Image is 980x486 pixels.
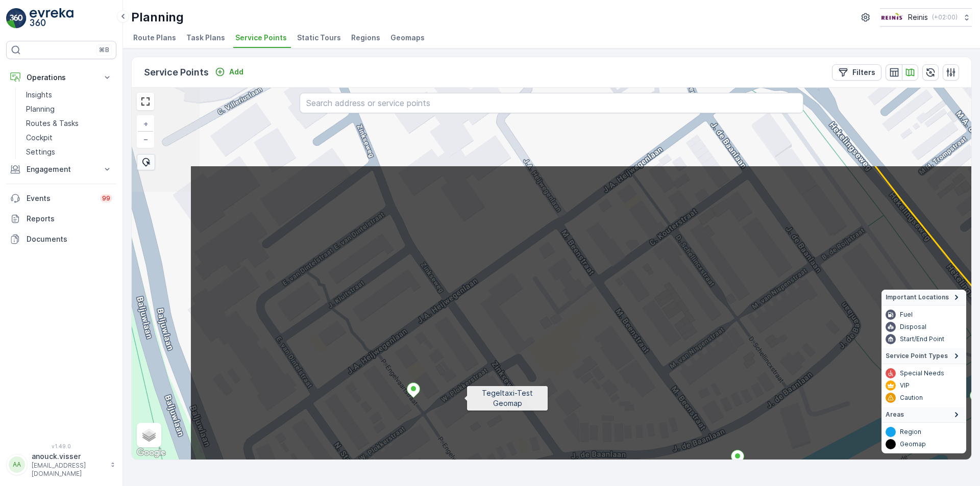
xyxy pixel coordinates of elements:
[852,67,875,78] p: Filters
[22,88,116,102] a: Insights
[22,102,116,116] a: Planning
[134,446,168,459] img: Google
[880,12,904,23] img: Reinis-Logo-Vrijstaand_Tekengebied-1-copy2_aBO4n7j.png
[880,8,972,27] button: Reinis(+02:00)
[133,33,176,43] span: Route Plans
[138,132,153,147] a: Zoom Out
[900,381,910,390] p: VIP
[6,159,116,180] button: Engagement
[832,64,881,81] button: Filters
[900,323,926,331] p: Disposal
[26,90,52,100] p: Insights
[900,335,944,343] p: Start/End Point
[143,119,148,128] span: +
[881,407,966,423] summary: Areas
[26,104,55,114] p: Planning
[144,65,209,80] p: Service Points
[22,145,116,159] a: Settings
[27,164,96,174] p: Engagement
[6,451,116,478] button: AAanouck.visser[EMAIL_ADDRESS][DOMAIN_NAME]
[886,352,948,360] span: Service Point Types
[900,369,944,377] p: Special Needs
[6,188,116,209] a: Events99
[137,154,155,170] div: Bulk Select
[900,428,921,436] p: Region
[27,234,112,244] p: Documents
[881,290,966,305] summary: Important Locations
[900,440,926,448] p: Geomap
[27,72,96,83] p: Operations
[26,147,55,157] p: Settings
[9,456,25,473] div: AA
[300,93,803,113] input: Search address or service points
[138,116,153,132] a: Zoom In
[886,411,904,419] span: Areas
[143,135,149,143] span: −
[932,13,958,21] p: ( +02:00 )
[99,46,109,54] p: ⌘B
[886,293,949,301] span: Important Locations
[900,394,923,402] p: Caution
[32,451,105,462] p: anouck.visser
[881,348,966,364] summary: Service Point Types
[229,67,243,77] p: Add
[390,33,425,43] span: Geomaps
[235,33,287,43] span: Service Points
[351,33,380,43] span: Regions
[6,8,27,29] img: logo
[138,94,153,109] a: View Fullscreen
[211,66,248,78] button: Add
[186,33,225,43] span: Task Plans
[6,209,116,229] a: Reports
[908,12,928,22] p: Reinis
[6,67,116,88] button: Operations
[26,133,53,143] p: Cockpit
[138,424,160,446] a: Layers
[297,33,341,43] span: Static Tours
[27,193,94,203] p: Events
[22,116,116,131] a: Routes & Tasks
[30,8,73,29] img: logo_light-DOdMpM7g.png
[22,131,116,145] a: Cockpit
[900,311,913,319] p: Fuel
[6,443,116,449] span: v 1.49.0
[26,118,79,129] p: Routes & Tasks
[102,194,110,202] p: 99
[27,214,112,224] p: Reports
[6,229,116,249] a: Documents
[134,446,168,459] a: Open this area in Google Maps (opens a new window)
[32,462,105,478] p: [EMAIL_ADDRESS][DOMAIN_NAME]
[131,9,184,25] p: Planning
